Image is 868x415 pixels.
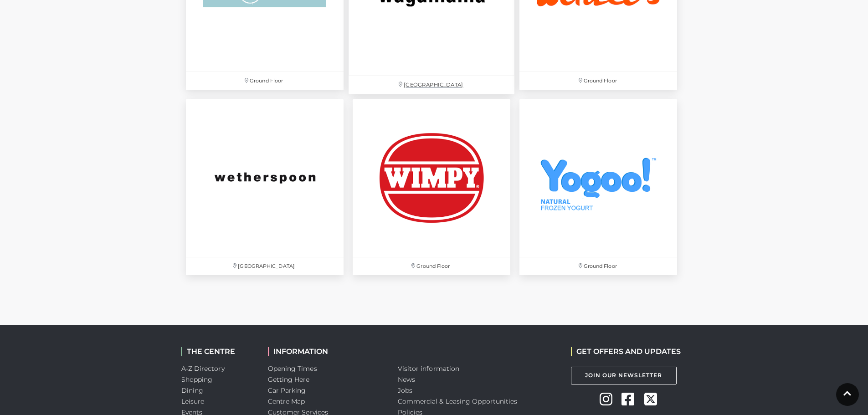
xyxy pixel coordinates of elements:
p: Ground Floor [353,257,510,275]
a: Jobs [398,386,412,395]
a: [GEOGRAPHIC_DATA] [181,94,348,279]
a: Leisure [181,397,205,405]
p: Ground Floor [519,72,677,90]
a: Getting Here [268,375,310,384]
p: [GEOGRAPHIC_DATA] [349,76,514,94]
a: Car Parking [268,386,306,395]
p: Ground Floor [519,257,677,275]
a: News [398,375,415,384]
p: Ground Floor [186,72,344,90]
a: Yogoo at Festival Place Ground Floor [515,94,682,279]
a: Visitor information [398,364,460,373]
a: Commercial & Leasing Opportunities [398,397,518,405]
a: Shopping [181,375,213,384]
a: Join Our Newsletter [571,367,677,384]
h2: INFORMATION [268,347,384,356]
p: [GEOGRAPHIC_DATA] [186,257,344,275]
a: Centre Map [268,397,305,405]
a: Ground Floor [348,94,515,279]
h2: GET OFFERS AND UPDATES [571,347,681,356]
a: Opening Times [268,364,317,373]
a: Dining [181,386,204,395]
a: A-Z Directory [181,364,225,373]
img: Yogoo at Festival Place [519,99,677,256]
h2: THE CENTRE [181,347,254,356]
